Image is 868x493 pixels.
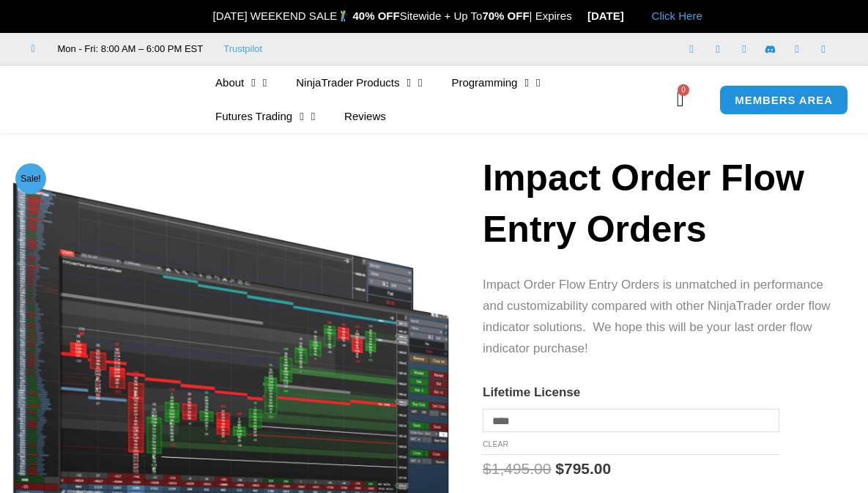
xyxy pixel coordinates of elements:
strong: [DATE] [587,10,637,22]
span: $ [555,460,564,477]
span: Mon - Fri: 8:00 AM – 6:00 PM EST [54,40,204,58]
span: 0 [678,84,689,96]
img: 🏭 [625,10,636,21]
a: NinjaTrader Products [281,66,437,100]
bdi: 1,495.00 [483,460,551,477]
a: 0 [655,78,706,121]
img: 🏌️‍♂️ [338,10,349,21]
h1: Impact Order Flow Entry Orders [483,152,831,255]
span: [DATE] WEEKEND SALE Sitewide + Up To | Expires [197,10,587,22]
span: Sale! [15,163,46,194]
a: Clear options [483,440,508,448]
bdi: 795.00 [555,460,611,477]
strong: 70% OFF [482,10,529,22]
strong: 40% OFF [353,10,400,22]
span: MEMBERS AREA [735,94,833,105]
a: Trustpilot [223,40,262,58]
label: Lifetime License [483,385,580,399]
img: LogoAI | Affordable Indicators – NinjaTrader [26,73,184,126]
a: MEMBERS AREA [719,85,848,115]
a: Programming [437,66,554,100]
img: ⌛ [573,10,584,21]
a: About [201,66,281,100]
p: Impact Order Flow Entry Orders is unmatched in performance and customizability compared with othe... [483,275,831,360]
img: 🎉 [201,10,212,21]
a: Futures Trading [201,100,330,133]
a: Reviews [330,100,401,133]
span: $ [483,460,492,477]
a: Click Here [652,10,702,22]
nav: Menu [201,66,673,133]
